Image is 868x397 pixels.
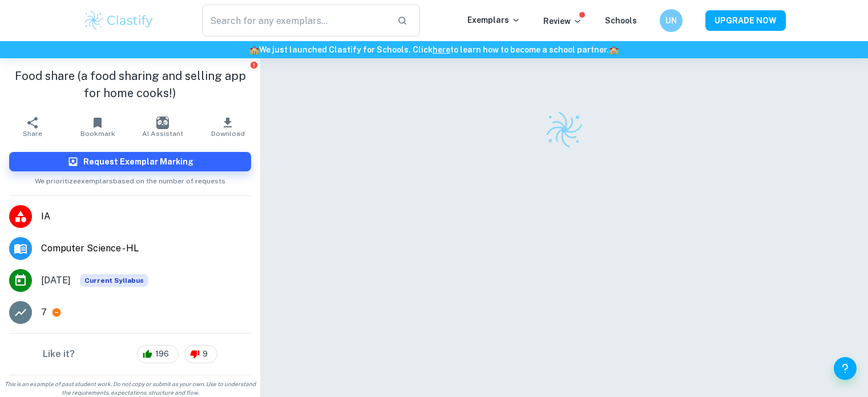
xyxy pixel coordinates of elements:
[609,45,619,54] span: 🏫
[660,9,683,32] button: UN
[9,152,251,171] button: Request Exemplar Marking
[5,380,256,397] span: This is an example of past student work. Do not copy or submit as your own. Use to understand the...
[543,15,582,27] p: Review
[41,274,71,287] span: [DATE]
[664,14,677,27] h6: UN
[9,67,251,102] h1: Food share (a food sharing and selling app for home cooks!)
[41,242,251,255] span: Computer Science - HL
[137,345,179,363] div: 196
[705,10,786,31] button: UPGRADE NOW
[202,5,389,37] input: Search for any exemplars...
[149,348,175,360] span: 196
[544,110,584,150] img: Clastify logo
[23,130,42,138] span: Share
[195,111,260,143] button: Download
[80,274,148,287] div: This exemplar is based on the current syllabus. Feel free to refer to it for inspiration/ideas wh...
[142,130,183,138] span: AI Assistant
[41,306,47,319] p: 7
[467,14,520,26] p: Exemplars
[834,357,857,380] button: Help and Feedback
[249,61,258,69] button: Report issue
[43,347,75,361] h6: Like it?
[130,111,195,143] button: AI Assistant
[80,130,115,138] span: Bookmark
[83,155,193,168] h6: Request Exemplar Marking
[2,43,866,56] h6: We just launched Clastify for Schools. Click to learn how to become a school partner.
[605,16,637,25] a: Schools
[184,345,217,363] div: 9
[65,111,130,143] button: Bookmark
[249,45,259,54] span: 🏫
[83,9,155,32] img: Clastify logo
[156,117,169,129] img: AI Assistant
[41,210,251,223] span: IA
[211,130,245,138] span: Download
[196,348,214,360] span: 9
[80,274,148,287] span: Current Syllabus
[35,171,225,186] span: We prioritize exemplars based on the number of requests
[433,45,450,54] a: here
